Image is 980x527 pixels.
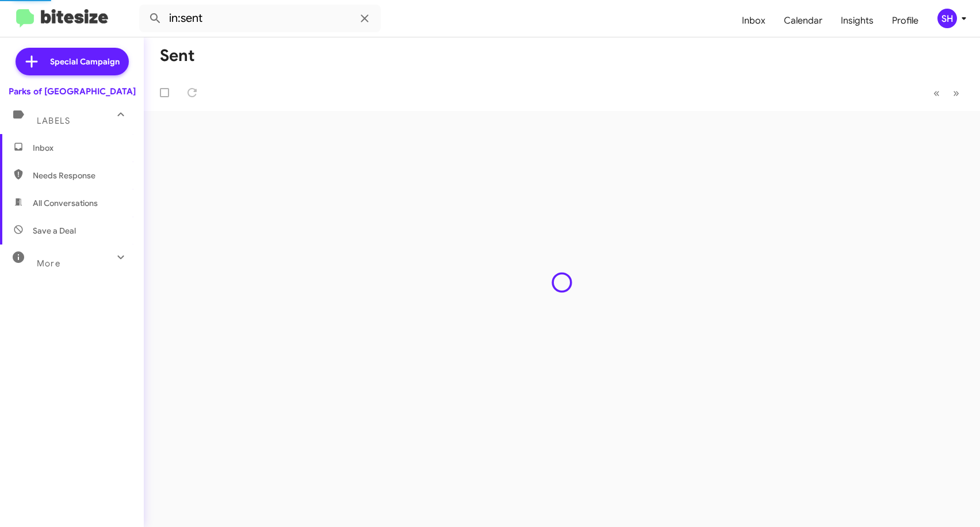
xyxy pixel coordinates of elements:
nav: Page navigation example [927,81,966,105]
input: Search [139,5,381,32]
h1: Sent [160,47,195,65]
span: Labels [37,116,70,126]
span: « [933,86,940,100]
span: More [37,258,60,269]
span: Inbox [33,142,131,154]
span: Save a Deal [33,225,76,236]
button: Previous [927,81,947,105]
span: All Conversations [33,197,98,209]
span: Needs Response [33,170,131,181]
a: Inbox [733,4,775,37]
a: Special Campaign [16,48,129,75]
div: SH [937,9,957,28]
button: Next [946,81,966,105]
div: Parks of [GEOGRAPHIC_DATA] [9,86,136,97]
a: Profile [883,4,928,37]
span: Special Campaign [50,56,120,67]
a: Calendar [775,4,832,37]
button: SH [928,9,967,28]
a: Insights [832,4,883,37]
span: » [953,86,959,100]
